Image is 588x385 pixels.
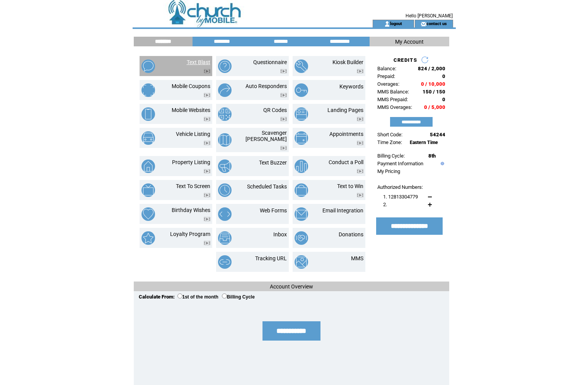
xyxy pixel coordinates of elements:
[322,207,363,214] a: Email Integration
[139,294,175,300] span: Calculate From:
[204,69,210,73] img: video.png
[337,183,363,189] a: Text to Win
[295,231,308,245] img: donations.png
[295,59,308,73] img: kiosk-builder.png
[428,153,436,159] span: 8th
[377,153,405,159] span: Billing Cycle:
[442,73,445,79] span: 0
[329,159,363,165] a: Conduct a Poll
[176,183,210,189] a: Text To Screen
[410,140,438,145] span: Eastern Time
[204,93,210,97] img: video.png
[218,183,232,197] img: scheduled-tasks.png
[177,293,182,299] input: 1st of the month
[377,161,423,166] a: Payment Information
[253,59,287,65] a: Questionnaire
[172,107,210,113] a: Mobile Websites
[170,231,210,237] a: Loyalty Program
[218,255,232,269] img: tracking-url.png
[245,130,287,142] a: Scavenger [PERSON_NAME]
[421,81,445,87] span: 0 / 10,000
[255,255,287,261] a: Tracking URL
[218,107,232,121] img: qr-codes.png
[394,57,417,63] span: CREDITS
[218,207,232,221] img: web-forms.png
[377,73,395,79] span: Prepaid:
[439,162,444,165] img: help.gif
[172,159,210,165] a: Property Listing
[430,132,445,137] span: 54244
[176,131,210,137] a: Vehicle Listing
[390,21,402,26] a: logout
[357,141,363,145] img: video.png
[377,132,402,137] span: Short Code:
[418,66,445,71] span: 824 / 2,000
[218,231,232,245] img: inbox.png
[204,241,210,245] img: video.png
[273,231,287,237] a: Inbox
[141,83,155,97] img: mobile-coupons.png
[141,107,155,121] img: mobile-websites.png
[141,207,155,221] img: birthday-wishes.png
[218,59,232,73] img: questionnaire.png
[141,159,155,173] img: property-listing.png
[377,104,412,110] span: MMS Overages:
[295,183,308,197] img: text-to-win.png
[141,231,155,245] img: loyalty-program.png
[357,117,363,121] img: video.png
[247,183,287,190] a: Scheduled Tasks
[204,141,210,145] img: video.png
[218,83,232,97] img: auto-responders.png
[383,194,418,200] span: 1. 12813304779
[377,168,400,174] a: My Pricing
[187,59,210,65] a: Text Blast
[377,66,396,71] span: Balance:
[351,255,363,261] a: MMS
[295,207,308,221] img: email-integration.png
[377,81,399,87] span: Overages:
[377,97,408,102] span: MMS Prepaid:
[424,104,445,110] span: 0 / 5,000
[357,69,363,73] img: video.png
[141,59,155,73] img: text-blast.png
[383,202,387,207] span: 2.
[222,294,255,300] label: Billing Cycle
[442,97,445,102] span: 0
[141,131,155,145] img: vehicle-listing.png
[327,107,363,113] a: Landing Pages
[204,169,210,173] img: video.png
[280,146,287,150] img: video.png
[172,83,210,89] a: Mobile Coupons
[295,131,308,145] img: appointments.png
[295,83,308,97] img: keywords.png
[218,133,232,147] img: scavenger-hunt.png
[204,217,210,221] img: video.png
[280,69,287,73] img: video.png
[357,193,363,197] img: video.png
[141,183,155,197] img: text-to-screen.png
[295,159,308,173] img: conduct-a-poll.png
[426,21,447,26] a: contact us
[295,255,308,269] img: mms.png
[280,117,287,121] img: video.png
[423,89,445,95] span: 150 / 150
[339,231,363,237] a: Donations
[295,107,308,121] img: landing-pages.png
[263,107,287,113] a: QR Codes
[421,21,426,27] img: contact_us_icon.gif
[384,21,390,27] img: account_icon.gif
[339,83,363,90] a: Keywords
[204,117,210,121] img: video.png
[357,169,363,173] img: video.png
[332,59,363,65] a: Kiosk Builder
[406,13,453,19] span: Hello [PERSON_NAME]
[218,159,232,173] img: text-buzzer.png
[395,39,424,45] span: My Account
[377,139,402,145] span: Time Zone:
[245,83,287,89] a: Auto Responders
[204,193,210,197] img: video.png
[377,89,409,95] span: MMS Balance:
[222,293,227,299] input: Billing Cycle
[177,294,218,300] label: 1st of the month
[172,207,210,213] a: Birthday Wishes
